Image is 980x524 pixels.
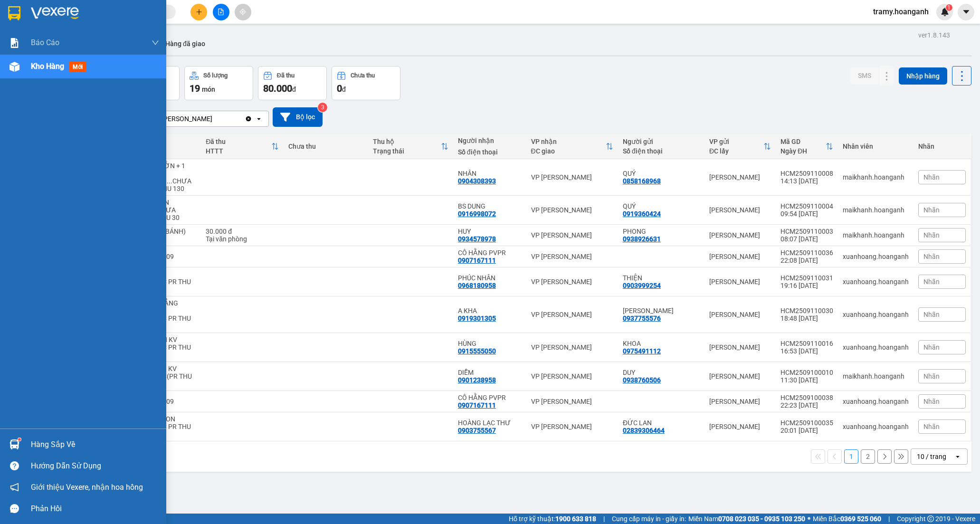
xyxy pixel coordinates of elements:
span: notification [10,483,19,492]
button: SMS [850,67,879,84]
div: HCM2509110016 [780,340,833,347]
div: 30.000 đ [206,228,279,235]
div: [PERSON_NAME] [709,231,771,239]
th: Toggle SortBy [704,134,776,159]
button: 2 [861,449,875,464]
span: Cung cấp máy in - giấy in: [612,514,686,524]
div: KHOA [623,340,700,347]
strong: 1900 633 818 [555,515,596,523]
div: maikhanh.hoanganh [843,231,909,239]
div: HUY [458,228,522,235]
span: Báo cáo [31,37,59,48]
div: Mã GD [780,138,826,145]
div: NHÂN [458,170,522,177]
div: [PERSON_NAME] [709,206,771,214]
div: Đã thu [277,72,295,79]
div: 14:13 [DATE] [780,177,833,185]
div: ĐỨC LAN [623,419,700,427]
div: xuanhoang.hoanganh [843,311,909,318]
div: BS DUNG [458,202,522,210]
div: HCM2509110030 [780,307,833,314]
button: Bộ lọc [273,107,323,127]
span: copyright [927,515,934,522]
span: Nhãn [923,173,940,181]
div: VP [PERSON_NAME] [531,372,613,380]
div: Người nhận [458,137,522,144]
th: Toggle SortBy [526,134,618,159]
div: 0915555050 [458,347,496,355]
div: 0937755576 [623,314,661,322]
div: 0938760506 [623,376,661,384]
div: [PERSON_NAME] [709,173,771,181]
span: Nhãn [923,206,940,214]
img: icon-new-feature [941,8,949,16]
div: xuanhoang.hoanganh [843,343,909,351]
div: Đã thu [206,138,271,145]
button: file-add [213,4,229,20]
div: Người gửi [623,138,700,145]
div: DUY [623,369,700,376]
div: HCM2509110004 [780,202,833,210]
div: [PERSON_NAME] [709,343,771,351]
div: 11:30 [DATE] [780,376,833,384]
span: tramy.hoanganh [866,6,936,18]
div: 0907167111 [458,257,496,264]
div: Thu hộ [373,138,441,145]
sup: 3 [318,103,327,112]
span: file-add [218,9,224,15]
strong: 0708 023 035 - 0935 103 250 [718,515,805,523]
div: maikhanh.hoanganh [843,206,909,214]
div: Nhân viên [843,143,909,150]
span: Nhãn [923,398,940,405]
div: 10 / trang [917,452,946,461]
div: Nhãn [918,143,966,150]
div: Chưa thu [351,72,375,79]
div: [PERSON_NAME] [709,398,771,405]
div: 20:01 [DATE] [780,427,833,434]
span: mới [69,62,86,72]
div: VP [PERSON_NAME] [531,206,613,214]
div: Phản hồi [31,502,159,516]
div: [PERSON_NAME] [709,423,771,430]
span: món [202,86,215,93]
div: 0938926631 [623,235,661,243]
span: down [152,39,159,47]
span: aim [239,9,246,15]
span: plus [196,9,202,15]
button: 1 [844,449,858,464]
span: Nhãn [923,372,940,380]
div: 22:23 [DATE] [780,401,833,409]
div: 09:54 [DATE] [780,210,833,218]
span: 1 [947,4,951,11]
sup: 1 [946,4,952,11]
div: HOÀNG LẠC THƯ [458,419,522,427]
span: Giới thiệu Vexere, nhận hoa hồng [31,481,143,493]
div: Tại văn phòng [206,235,279,243]
div: [PERSON_NAME] [709,253,771,260]
div: QUÝ [623,202,700,210]
div: 0968180958 [458,282,496,289]
span: đ [342,86,346,93]
th: Toggle SortBy [368,134,453,159]
div: [PERSON_NAME] [709,372,771,380]
div: HCM2509110031 [780,274,833,282]
button: Hàng đã giao [158,32,213,55]
span: message [10,504,19,513]
div: ver 1.8.143 [918,30,950,40]
div: Hướng dẫn sử dụng [31,459,159,473]
div: HCM2509110036 [780,249,833,257]
strong: 0369 525 060 [840,515,881,523]
span: Nhãn [923,278,940,286]
span: 19 [190,83,200,94]
div: VP [PERSON_NAME] [531,278,613,286]
div: 0903999254 [623,282,661,289]
div: VP [PERSON_NAME] [531,231,613,239]
div: 0934578978 [458,235,496,243]
div: Chưa thu [288,143,364,150]
div: VP [PERSON_NAME] [531,173,613,181]
div: HCM2509110003 [780,228,833,235]
button: aim [235,4,251,20]
div: 08:07 [DATE] [780,235,833,243]
img: warehouse-icon [10,439,19,449]
div: HOÀNG HUY [623,307,700,314]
